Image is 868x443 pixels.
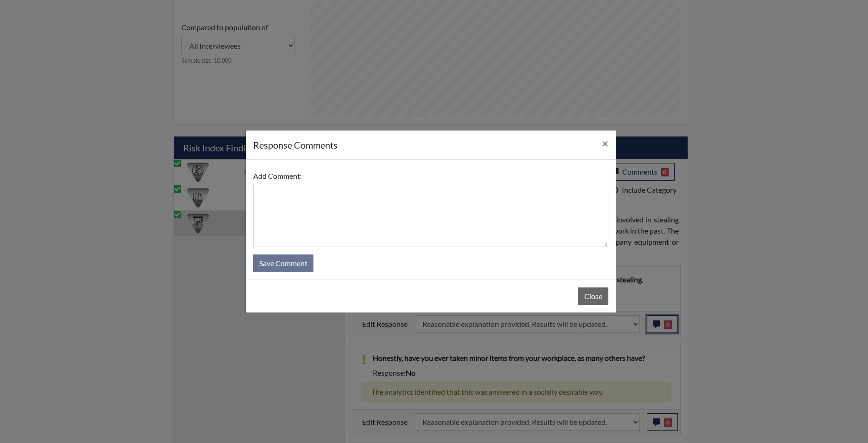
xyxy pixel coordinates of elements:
[253,167,302,185] label: Add Comment:
[253,138,338,152] h5: response Comments
[253,254,313,272] button: Save Comment
[602,137,608,150] span: ×
[578,287,608,305] button: Close
[594,130,616,156] button: Close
